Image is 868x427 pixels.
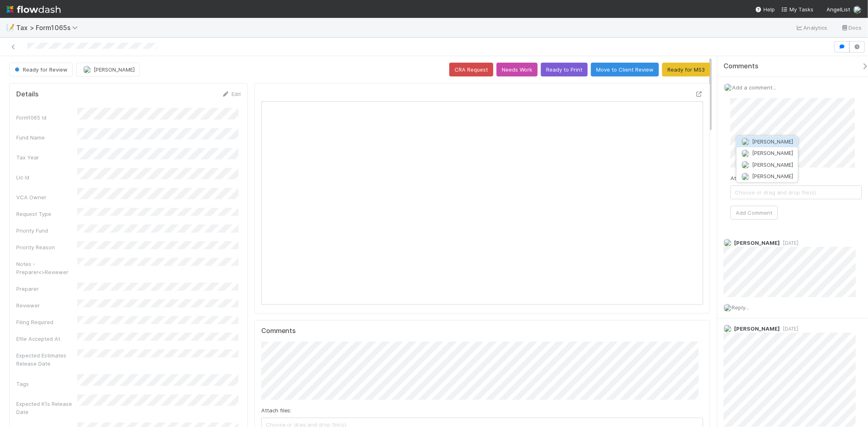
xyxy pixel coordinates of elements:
[731,186,861,199] span: Choose or drag and drop file(s)
[734,240,780,246] span: [PERSON_NAME]
[780,326,798,332] span: [DATE]
[724,239,732,247] img: avatar_66854b90-094e-431f-b713-6ac88429a2b8.png
[741,161,750,169] img: avatar_1cceb0af-a10b-4354-bea8-7d06449b9c17.png
[724,304,732,312] img: avatar_66854b90-094e-431f-b713-6ac88429a2b8.png
[261,406,292,414] label: Attach files:
[724,325,732,333] img: avatar_66854b90-094e-431f-b713-6ac88429a2b8.png
[752,161,793,168] span: [PERSON_NAME]
[16,285,77,293] div: Preparer
[732,304,749,311] span: Reply...
[541,63,588,76] button: Ready to Print
[261,327,703,335] h5: Comments
[7,24,15,31] span: 📝
[16,227,77,235] div: Priority Fund
[796,23,828,33] a: Analytics
[16,90,39,98] h5: Details
[16,153,77,161] div: Tax Year
[16,113,77,122] div: Form1065 Id
[16,380,77,388] div: Tags
[741,138,750,146] img: avatar_37569647-1c78-4889-accf-88c08d42a236.png
[76,63,140,76] button: [PERSON_NAME]
[737,136,798,147] button: [PERSON_NAME]
[662,63,710,76] button: Ready for MS3
[752,138,793,145] span: [PERSON_NAME]
[16,24,82,32] span: Tax > Form1065s
[94,66,135,73] span: [PERSON_NAME]
[16,351,77,368] div: Expected Estimates Release Date
[16,173,77,181] div: Llc Id
[7,2,61,16] img: logo-inverted-e16ddd16eac7371096b0.svg
[16,318,77,326] div: Filing Required
[781,5,813,13] a: My Tasks
[741,172,750,181] img: avatar_51d3a7df-1bfa-4572-86d7-27695b6e91a1.png
[16,133,77,142] div: Fund Name
[841,23,861,33] a: Docs
[853,6,861,14] img: avatar_66854b90-094e-431f-b713-6ac88429a2b8.png
[16,335,77,343] div: Efile Accepted At
[591,63,659,76] button: Move to Client Review
[16,243,77,251] div: Priority Reason
[781,6,813,13] span: My Tasks
[741,149,750,157] img: avatar_e764f80f-affb-48ed-b536-deace7b998a7.png
[752,173,793,180] span: [PERSON_NAME]
[83,65,91,74] img: avatar_66854b90-094e-431f-b713-6ac88429a2b8.png
[222,91,241,97] a: Edit
[16,400,77,416] div: Expected K1s Release Date
[780,240,798,246] span: [DATE]
[755,5,775,13] div: Help
[737,159,798,170] button: [PERSON_NAME]
[734,325,780,332] span: [PERSON_NAME]
[826,6,850,13] span: AngelList
[16,210,77,218] div: Request Type
[752,150,793,157] span: [PERSON_NAME]
[16,193,77,201] div: VCA Owner
[724,62,759,70] span: Comments
[730,174,761,182] label: Attach files:
[16,301,77,309] div: Reviewer
[449,63,493,76] button: CRA Request
[730,206,778,220] button: Add Comment
[737,148,798,159] button: [PERSON_NAME]
[496,63,538,76] button: Needs Work
[16,260,77,276] div: Notes - Preparer<>Reviewer
[732,84,776,91] span: Add a comment...
[724,83,732,91] img: avatar_66854b90-094e-431f-b713-6ac88429a2b8.png
[737,171,798,182] button: [PERSON_NAME]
